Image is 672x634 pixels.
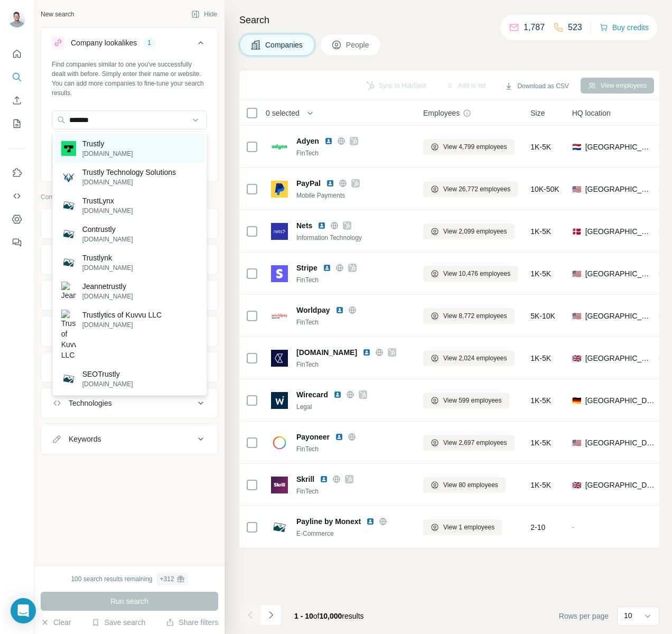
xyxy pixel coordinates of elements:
[8,11,25,27] img: Avatar
[296,444,410,454] div: FinTech
[166,617,218,628] button: Share filters
[572,142,581,152] span: 🇳🇱
[41,617,71,628] button: Clear
[8,210,25,229] button: Dashboard
[568,21,582,34] p: 523
[423,393,509,408] button: View 599 employees
[572,268,581,279] span: 🇺🇸
[585,437,658,448] span: [GEOGRAPHIC_DATA], [US_STATE]
[61,255,76,270] img: Trustlynk
[443,142,507,152] span: View 4,799 employees
[69,398,112,408] div: Technologies
[423,435,515,451] button: View 2,697 employees
[82,206,133,216] p: [DOMAIN_NAME]
[296,432,330,442] span: Payoneer
[296,263,318,273] span: Stripe
[572,311,581,321] span: 🇺🇸
[585,395,658,406] span: [GEOGRAPHIC_DATA], [GEOGRAPHIC_DATA]
[8,91,25,110] button: Enrich CSV
[443,353,507,363] span: View 2,024 employees
[61,371,76,386] img: SEOTrustly
[41,390,218,416] button: Technologies
[530,142,551,152] span: 1K-5K
[41,10,74,19] div: New search
[271,265,288,282] img: Logo of Stripe
[585,142,655,152] span: [GEOGRAPHIC_DATA], [GEOGRAPHIC_DATA]
[530,437,551,448] span: 1K-5K
[296,360,410,369] div: FinTech
[296,233,410,243] div: Information Technology
[324,137,333,145] img: LinkedIn logo
[585,311,655,321] span: [GEOGRAPHIC_DATA], [US_STATE]
[271,350,288,367] img: Logo of checkout.com
[296,474,314,484] span: Skrill
[296,402,410,412] div: Legal
[296,275,410,285] div: FinTech
[91,617,145,628] button: Save search
[423,266,518,282] button: View 10,476 employees
[423,477,506,493] button: View 80 employees
[82,281,133,292] p: Jeannetrustly
[572,395,581,406] span: 🇩🇪
[8,163,25,182] button: Use Surfe on LinkedIn
[572,480,581,490] span: 🇬🇧
[296,191,410,200] div: Mobile Payments
[61,310,76,360] img: Trustlytics of Kuvvu LLC
[362,348,371,357] img: LinkedIn logo
[61,170,76,184] img: Trustly Technology Solutions
[69,434,101,444] div: Keywords
[8,233,25,252] button: Feedback
[271,138,288,155] img: Logo of Adyen
[184,6,225,22] button: Hide
[271,307,288,324] img: Logo of Worldpay
[296,220,312,231] span: Nets
[296,178,321,189] span: PayPal
[423,139,515,155] button: View 4,799 employees
[585,184,655,194] span: [GEOGRAPHIC_DATA], [US_STATE]
[296,516,361,527] span: Payline by Monext
[11,598,36,623] div: Open Intercom Messenger
[61,282,76,301] img: Jeannetrustly
[41,192,218,202] p: Company information
[323,264,331,272] img: LinkedIn logo
[82,224,133,235] p: Contrustly
[82,369,133,379] p: SEOTrustly
[82,178,176,187] p: [DOMAIN_NAME]
[497,78,576,94] button: Download as CSV
[296,487,410,496] div: FinTech
[443,227,507,236] span: View 2,099 employees
[572,184,581,194] span: 🇺🇸
[8,187,25,206] button: Use Surfe API
[423,308,515,324] button: View 8,772 employees
[443,311,507,321] span: View 8,772 employees
[41,30,218,60] button: Company lookalikes1
[82,167,176,178] p: Trustly Technology Solutions
[82,195,133,206] p: TrustLynx
[8,114,25,133] button: My lists
[266,108,300,118] span: 0 selected
[61,198,76,213] img: TrustLynx
[61,227,76,241] img: Contrustly
[572,437,581,448] span: 🇺🇸
[71,573,188,585] div: 100 search results remaining
[271,519,288,536] img: Logo of Payline by Monext
[41,426,218,452] button: Keywords
[82,138,133,149] p: Trustly
[41,355,218,380] button: Employees (size)
[41,211,218,236] button: Company
[82,149,133,158] p: [DOMAIN_NAME]
[82,379,133,389] p: [DOMAIN_NAME]
[585,226,655,237] span: [GEOGRAPHIC_DATA], [GEOGRAPHIC_DATA]
[443,480,498,490] span: View 80 employees
[320,475,328,483] img: LinkedIn logo
[318,221,326,230] img: LinkedIn logo
[423,350,515,366] button: View 2,024 employees
[320,612,342,620] span: 10,000
[82,292,133,301] p: [DOMAIN_NAME]
[443,438,507,447] span: View 2,697 employees
[585,480,658,490] span: [GEOGRAPHIC_DATA], [GEOGRAPHIC_DATA]
[335,306,344,314] img: LinkedIn logo
[8,44,25,63] button: Quick start
[82,310,162,320] p: Trustlytics of Kuvvu LLC
[443,269,510,278] span: View 10,476 employees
